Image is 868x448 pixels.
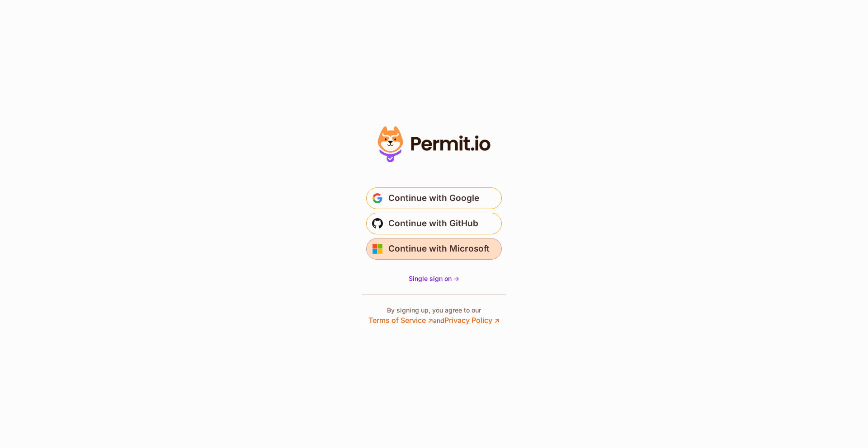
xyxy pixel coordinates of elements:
[409,275,459,282] span: Single sign on ->
[366,238,502,260] button: Continue with Microsoft
[388,216,478,231] span: Continue with GitHub
[388,242,490,256] span: Continue with Microsoft
[366,213,502,234] button: Continue with GitHub
[368,316,433,325] a: Terms of Service ↗
[388,191,479,205] span: Continue with Google
[444,316,500,325] a: Privacy Policy ↗
[368,306,500,326] p: By signing up, you agree to our and
[409,274,459,283] a: Single sign on ->
[366,187,502,209] button: Continue with Google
